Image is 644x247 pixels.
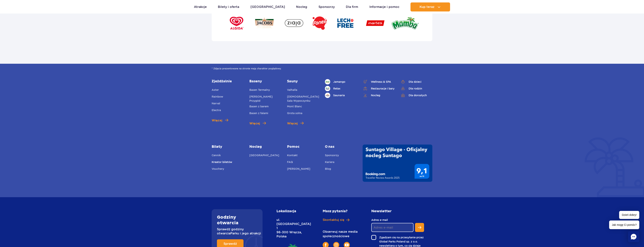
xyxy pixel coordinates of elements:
a: Dla firm [346,2,358,11]
a: Sponsorzy [325,153,339,158]
button: Zapisz się do newslettera [415,223,424,232]
a: Bilety [212,145,244,149]
a: Mont Blanc [287,104,302,110]
a: Sponsorzy [319,2,335,11]
a: Electra [212,108,221,113]
span: Jak mogę Ci pomóc? [609,220,639,229]
img: Martes [362,12,389,34]
span: Więcej [287,121,298,126]
a: Kontakt [287,153,298,158]
a: Blog [325,167,331,172]
a: [GEOGRAPHIC_DATA] [249,153,279,158]
img: Algida [225,12,248,34]
img: Ziaja [280,12,308,34]
a: Więcej [249,121,266,126]
a: Nocleg [296,2,307,11]
a: Skontaktuj się [323,218,359,222]
a: FAQ [287,160,293,165]
a: Kreator biletów [212,160,232,165]
img: Traveller Review Awards 2025' od Booking.com dla Suntago Village - wynik 9.1/10 [363,145,432,182]
span: Sprawdź [224,242,237,245]
a: Relax [325,86,357,91]
span: Mont Blanc [287,105,302,108]
a: Saunaria [325,93,357,98]
span: Więcej [212,118,222,123]
span: O nas [325,145,357,149]
span: * Zdjęcia prezentowane na stronie mają charakter poglądowy. [212,67,432,70]
span: Skontaktuj się [323,218,344,222]
span: Rainbow [212,95,223,98]
img: Instagram [335,243,338,247]
a: Basen Termalny [249,88,270,93]
p: Obserwuj nasze media społecznościowe [323,230,359,239]
a: [PERSON_NAME] Przygód [249,95,281,103]
a: [PERSON_NAME] [287,167,310,172]
span: Jamango [333,80,345,84]
a: Sauny [287,79,319,84]
a: Basen z barem [249,104,269,110]
a: Bilety i oferta [218,2,239,11]
div: Chat [628,231,639,242]
img: Fanex [310,14,329,32]
a: Restauracje i bary [363,86,395,91]
img: YouTube [345,244,349,246]
p: ul. [GEOGRAPHIC_DATA] 1 96-300 Wręcza, Polska [276,218,306,239]
a: Kariera [325,160,334,165]
a: Więcej [287,121,304,126]
a: Cennik [212,153,221,158]
a: Zjeżdżalnie [212,79,244,84]
a: Dla rodzin [400,86,432,91]
h2: Masz pytania? [323,209,359,213]
button: Kup teraz [410,2,450,11]
a: Vouchery [212,167,224,172]
span: Więcej [249,121,260,126]
span: Kup teraz [420,5,434,9]
a: Dla dzieci [400,79,432,84]
a: Pomoc [287,145,319,149]
input: Adres e-mail [371,223,414,232]
span: Valhalla [287,88,297,91]
a: Nocleg [363,93,395,98]
h2: Godziny otwarcia [217,214,257,226]
a: [DEMOGRAPHIC_DATA] Sala Wypoczynku [287,95,319,103]
a: Więcej [212,118,228,123]
a: Aster [212,88,219,93]
img: Lech Free [332,12,359,34]
h2: Newsletter [371,209,424,213]
img: Facebook [325,243,326,247]
a: Rainbow [212,95,223,100]
a: Wellness & SPA [363,79,395,84]
a: Jamango [325,79,357,84]
a: Atrakcje [194,2,207,11]
a: Dla dorosłych [400,93,432,98]
span: Wellness & SPA [371,80,391,84]
a: Baseny [249,79,281,84]
a: [GEOGRAPHIC_DATA] [250,2,285,11]
a: Valhalla [287,88,297,93]
img: Jacobs [251,12,278,34]
a: Grota solna [287,111,302,116]
a: Basen z falami [249,111,268,116]
label: Adres e-mail [371,218,414,222]
span: Aster [212,88,219,91]
a: Informacje i pomoc [369,2,399,11]
span: Narval [212,102,220,105]
span: Dzień dobry! [619,211,639,219]
p: Sprawdź godziny otwarcia Parku i jego atrakcji [217,227,257,236]
h2: Lokalizacja [276,209,306,213]
a: Narval [212,101,220,107]
a: Nocleg [249,145,281,149]
img: Mamba [392,12,419,34]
